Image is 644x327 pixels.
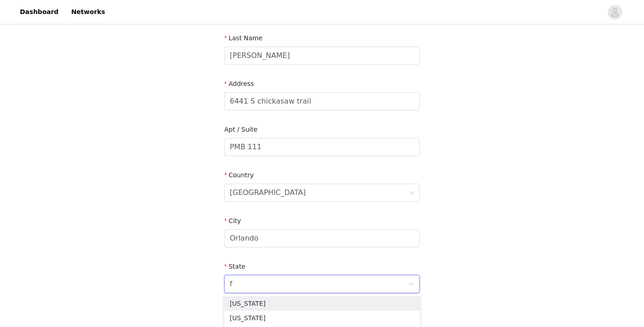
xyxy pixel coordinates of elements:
[66,2,110,22] a: Networks
[224,263,246,270] label: State
[224,311,420,325] li: [US_STATE]
[224,171,254,179] label: Country
[224,217,241,224] label: City
[224,126,257,133] label: Apt / Suite
[224,80,254,87] label: Address
[224,296,420,311] li: [US_STATE]
[224,34,262,42] label: Last Name
[409,190,414,196] i: icon: down
[14,2,64,22] a: Dashboard
[409,281,414,288] i: icon: down
[611,5,619,19] div: avatar
[230,184,306,201] div: United States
